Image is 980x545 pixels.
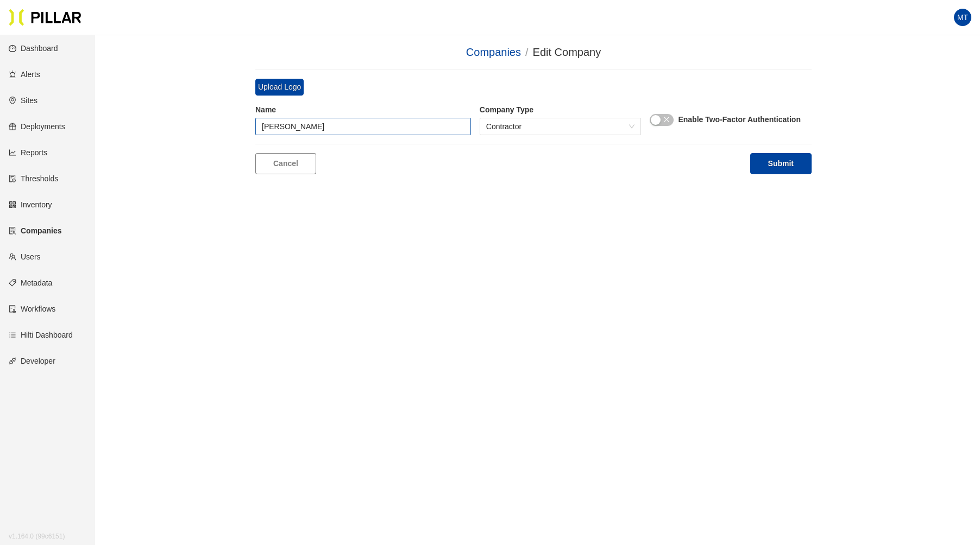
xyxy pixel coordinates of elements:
[9,122,65,131] a: giftDeployments
[663,116,670,123] span: close
[9,70,40,79] a: alertAlerts
[9,252,41,261] a: teamUsers
[678,114,801,125] label: Enable Two-Factor Authentication
[9,200,52,209] a: qrcodeInventory
[9,9,81,26] img: Pillar Technologies
[466,46,521,58] a: Companies
[525,46,529,58] span: /
[486,118,635,135] span: Contractor
[9,148,47,157] a: line-chartReports
[750,153,812,174] button: Submit
[533,46,601,58] span: Edit Company
[9,357,55,365] a: apiDeveloper
[255,79,304,96] button: Upload Logo
[480,104,642,116] label: Company Type
[9,226,61,235] a: solutionCompanies
[255,153,316,174] a: Cancel
[255,104,471,116] label: Name
[9,44,58,53] a: dashboardDashboard
[957,9,968,26] span: MT
[9,331,73,339] a: barsHilti Dashboard
[9,96,37,105] a: environmentSites
[9,305,55,313] a: auditWorkflows
[9,174,58,183] a: exceptionThresholds
[9,278,52,287] a: tagMetadata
